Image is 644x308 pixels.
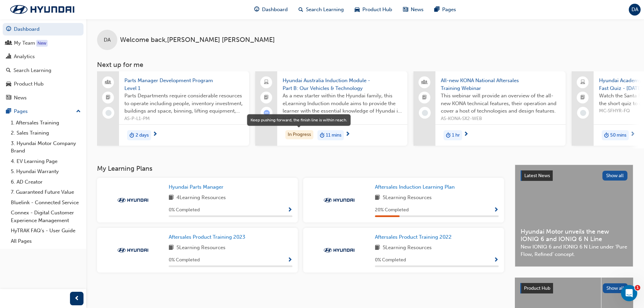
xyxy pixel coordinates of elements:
span: AS-P-L1-PM [124,115,244,123]
a: car-iconProduct Hub [349,3,398,17]
span: New IONIQ 6 and IONIQ 6 N Line under ‘Pure Flow, Refined’ concept. [521,243,627,258]
span: duration-icon [129,131,134,140]
div: News [14,94,27,102]
span: book-icon [169,194,174,202]
span: car-icon [6,81,11,87]
span: Aftersales Product Training 2023 [169,234,245,240]
div: In Progress [285,130,313,139]
span: duration-icon [604,131,609,140]
div: Product Hub [14,80,44,88]
span: 1 [635,285,640,290]
a: 7. Guaranteed Future Value [8,187,84,197]
span: booktick-icon [264,93,269,102]
span: search-icon [6,68,11,74]
a: Search Learning [3,64,84,77]
a: Aftersales Product Training 2023 [169,233,248,241]
span: Show Progress [287,207,292,213]
span: next-icon [630,132,635,138]
span: DA [631,6,638,14]
span: news-icon [6,95,11,101]
span: booktick-icon [422,93,427,102]
a: pages-iconPages [429,3,461,17]
a: 6. AD Creator [8,177,84,187]
span: 5 Learning Resources [383,244,432,252]
span: Parts Departments require considerable resources to operate including people, inventory investmen... [124,92,244,115]
a: All-new KONA National Aftersales Training WebinarThis webinar will provide an overview of the all... [413,71,566,146]
span: car-icon [355,5,360,14]
span: Pages [442,6,456,14]
button: Pages [3,105,84,118]
span: 5 Learning Resources [176,244,225,252]
img: Trak [3,2,81,17]
span: learningRecordVerb_ATTEMPT-icon [264,110,270,116]
button: Show Progress [287,256,292,264]
a: Analytics [3,50,84,63]
a: Hyundai Parts Manager [169,183,226,191]
span: book-icon [375,194,380,202]
a: 4. EV Learning Page [8,156,84,167]
span: learningRecordVerb_NONE-icon [105,110,112,116]
button: Show Progress [494,206,499,214]
span: 2 days [136,132,149,139]
span: learningRecordVerb_NONE-icon [422,110,428,116]
a: All Pages [8,236,84,246]
span: Hyundai Parts Manager [169,184,223,190]
span: book-icon [375,244,380,252]
span: search-icon [299,5,303,14]
a: 1. Aftersales Training [8,118,84,128]
span: Welcome back , [PERSON_NAME] [PERSON_NAME] [120,36,275,44]
span: 0 % Completed [375,256,406,264]
a: news-iconNews [398,3,429,17]
a: Aftersales Induction Learning Plan [375,183,457,191]
span: 1 hr [452,132,460,139]
span: next-icon [152,132,158,138]
span: As a new starter within the Hyundai family, this eLearning Induction module aims to provide the l... [283,92,402,115]
span: learningRecordVerb_NONE-icon [580,110,586,116]
iframe: Intercom live chat [621,285,637,301]
a: HyTRAK FAQ's - User Guide [8,226,84,236]
a: Parts Manager Development Program Level 1Parts Departments require considerable resources to oper... [97,71,249,146]
a: Product Hub [3,78,84,90]
button: DA [629,4,641,16]
span: duration-icon [446,131,451,140]
span: laptop-icon [264,78,269,87]
span: news-icon [403,5,408,14]
span: News [411,6,424,14]
h3: Next up for me [86,61,644,69]
div: Tooltip anchor [36,40,48,47]
span: All-new KONA National Aftersales Training Webinar [441,77,560,92]
span: duration-icon [320,131,325,140]
span: book-icon [169,244,174,252]
span: pages-icon [434,5,439,14]
a: Connex - Digital Customer Experience Management [8,208,84,226]
span: 20 % Completed [375,206,409,214]
span: people-icon [106,78,111,87]
span: prev-icon [74,294,79,303]
a: Latest NewsShow allHyundai Motor unveils the new IONIQ 6 and IONIQ 6 N LineNew IONIQ 6 and IONIQ ... [515,165,633,267]
span: Latest News [524,173,550,179]
button: Show Progress [494,256,499,264]
button: Show Progress [287,206,292,214]
span: Hyundai Motor unveils the new IONIQ 6 and IONIQ 6 N Line [521,228,627,243]
span: Show Progress [494,207,499,213]
span: DA [104,36,111,44]
span: 0 % Completed [169,256,200,264]
div: Pages [14,108,28,115]
span: up-icon [76,107,81,116]
span: Search Learning [306,6,344,14]
span: 4 Learning Resources [176,194,226,202]
span: 5 Learning Resources [383,194,432,202]
span: guage-icon [6,26,11,32]
img: Trak [320,197,358,204]
img: Trak [114,247,151,254]
div: Search Learning [14,67,51,74]
h3: My Learning Plans [97,165,504,172]
a: Aftersales Product Training 2022 [375,233,454,241]
a: Bluelink - Connected Service [8,197,84,208]
button: Show all [602,171,628,181]
span: AS-KONA-SX2-WEB [441,115,560,123]
div: My Team [14,39,35,47]
a: Hyundai Australia Induction Module - Part B: Our Vehicles & TechnologyAs a new starter within the... [255,71,407,146]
